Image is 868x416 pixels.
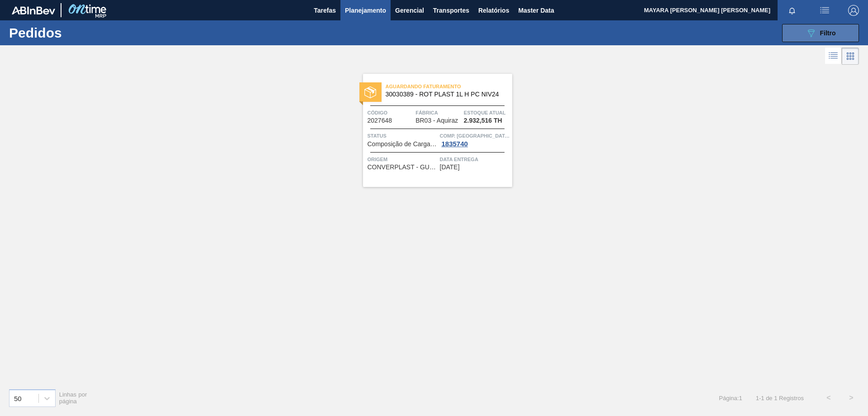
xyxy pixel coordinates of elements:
[12,6,55,14] img: TNhmsLtSVTkK8tSr43FrP2fwEKptu5GPRR3wAAAABJRU5ErkJggg==
[817,387,840,409] button: <
[368,155,438,164] span: Origem
[819,5,830,16] img: userActions
[825,48,842,65] div: Visão em Lista
[364,86,376,98] img: status
[395,5,424,16] span: Gerencial
[782,24,859,42] button: Filtro
[433,5,469,16] span: Transportes
[440,164,460,171] span: 28/10/2025
[842,48,859,65] div: Visão em Cards
[368,108,414,117] span: Código
[415,108,462,117] span: Fábrica
[464,108,510,117] span: Estoque atual
[368,141,438,148] span: Composição de Carga Aceita
[345,5,386,16] span: Planejamento
[314,5,336,16] span: Tarefas
[840,387,863,409] button: >
[440,131,510,140] span: Comp. Carga
[440,131,510,148] a: Comp. [GEOGRAPHIC_DATA]1835740
[820,29,836,37] span: Filtro
[9,28,144,38] h1: Pedidos
[518,5,554,16] span: Master Data
[368,164,438,171] span: CONVERPLAST - GUARULHOS (SP)
[778,4,807,17] button: Notificações
[386,82,512,91] span: Aguardando Faturamento
[440,140,470,148] div: 1835740
[464,117,502,124] span: 2.932,516 TH
[848,5,859,16] img: Logout
[368,117,392,124] span: 2027648
[368,131,438,140] span: Status
[478,5,509,16] span: Relatórios
[14,394,22,402] div: 50
[415,117,458,124] span: BR03 - Aquiraz
[356,74,512,187] a: statusAguardando Faturamento30030389 - ROT PLAST 1L H PC NIV24Código2027648FábricaBR03 - AquirazE...
[440,155,510,164] span: Data entrega
[386,91,505,98] span: 30030389 - ROT PLAST 1L H PC NIV24
[719,395,742,402] span: Página : 1
[59,391,87,405] span: Linhas por página
[756,395,804,402] span: 1 - 1 de 1 Registros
